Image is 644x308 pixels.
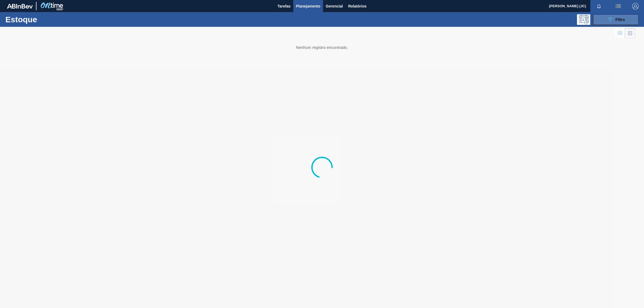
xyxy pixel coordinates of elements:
img: Logout [632,3,639,9]
span: Tarefas [277,3,291,9]
span: Gerencial [326,3,343,9]
h1: Estoque [5,16,88,23]
div: Pogramando: nenhum usuário selecionado [577,14,590,25]
span: Planejamento [296,3,320,9]
span: Filtro [616,17,625,22]
img: userActions [615,3,621,9]
img: TNhmsLtSVTkK8tSr43FrP2fwEKptu5GPRR3wAAAABJRU5ErkJggg== [7,4,33,9]
span: Relatórios [348,3,367,9]
button: Filtro [593,14,639,25]
button: Notificações [590,2,608,10]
